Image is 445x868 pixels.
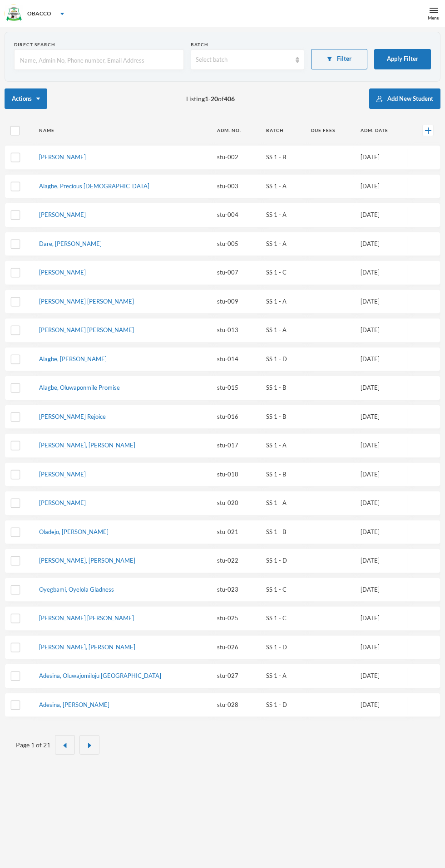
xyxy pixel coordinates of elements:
[5,5,23,23] img: logo
[211,95,218,103] b: 20
[5,88,47,109] button: Actions
[39,384,120,391] a: Alagbe, Oluwaponmile Promise
[210,578,260,602] td: stu-023
[210,203,260,227] td: stu-004
[259,318,304,343] td: SS 1 - A
[186,94,235,103] span: Listing - of
[369,88,440,109] button: Add New Student
[39,240,102,247] a: Dare, [PERSON_NAME]
[16,740,50,750] div: Page 1 of 21
[354,491,408,515] td: [DATE]
[39,528,109,535] a: Oladejo, [PERSON_NAME]
[354,433,408,458] td: [DATE]
[191,41,304,48] div: Batch
[32,120,210,141] th: Name
[210,635,260,660] td: stu-026
[354,520,408,544] td: [DATE]
[39,153,86,161] a: [PERSON_NAME]
[210,693,260,717] td: stu-028
[39,499,86,506] a: [PERSON_NAME]
[259,203,304,227] td: SS 1 - A
[39,441,135,449] a: [PERSON_NAME], [PERSON_NAME]
[39,269,86,276] a: [PERSON_NAME]
[210,606,260,631] td: stu-025
[210,347,260,372] td: stu-014
[39,614,134,622] a: [PERSON_NAME] [PERSON_NAME]
[39,701,109,708] a: Adesina, [PERSON_NAME]
[224,95,235,103] b: 406
[259,491,304,515] td: SS 1 - A
[354,635,408,660] td: [DATE]
[210,260,260,285] td: stu-007
[354,405,408,429] td: [DATE]
[259,606,304,631] td: SS 1 - C
[39,586,114,593] a: Oyegbami, Oyelola Gladness
[39,413,106,420] a: [PERSON_NAME] Rejoice
[354,260,408,285] td: [DATE]
[210,289,260,314] td: stu-009
[354,347,408,372] td: [DATE]
[14,41,184,48] div: Direct Search
[196,55,291,64] div: Select batch
[354,145,408,170] td: [DATE]
[354,578,408,602] td: [DATE]
[39,471,86,478] a: [PERSON_NAME]
[210,462,260,487] td: stu-018
[354,693,408,717] td: [DATE]
[354,232,408,256] td: [DATE]
[259,549,304,573] td: SS 1 - D
[205,95,208,103] b: 1
[354,318,408,343] td: [DATE]
[39,672,161,679] a: Adesina, Oluwajomiloju [GEOGRAPHIC_DATA]
[311,49,368,69] button: Filter
[354,462,408,487] td: [DATE]
[354,376,408,400] td: [DATE]
[210,318,260,343] td: stu-013
[39,211,86,218] a: [PERSON_NAME]
[259,232,304,256] td: SS 1 - A
[210,433,260,458] td: stu-017
[428,15,440,21] div: Menu
[259,520,304,544] td: SS 1 - B
[304,120,354,141] th: Due Fees
[425,128,431,134] img: +
[259,260,304,285] td: SS 1 - C
[210,232,260,256] td: stu-005
[210,174,260,199] td: stu-003
[210,120,260,141] th: Adm. No.
[39,643,135,651] a: [PERSON_NAME], [PERSON_NAME]
[210,664,260,688] td: stu-027
[39,298,134,305] a: [PERSON_NAME] [PERSON_NAME]
[259,145,304,170] td: SS 1 - B
[354,289,408,314] td: [DATE]
[259,433,304,458] td: SS 1 - A
[259,578,304,602] td: SS 1 - C
[259,347,304,372] td: SS 1 - D
[39,182,149,190] a: Alagbe, Precious [DEMOGRAPHIC_DATA]
[354,174,408,199] td: [DATE]
[39,355,107,363] a: Alagbe, [PERSON_NAME]
[27,10,51,18] div: OBACCO
[354,549,408,573] td: [DATE]
[210,549,260,573] td: stu-022
[354,203,408,227] td: [DATE]
[210,405,260,429] td: stu-016
[259,635,304,660] td: SS 1 - D
[259,405,304,429] td: SS 1 - B
[210,491,260,515] td: stu-020
[210,520,260,544] td: stu-021
[39,326,134,333] a: [PERSON_NAME] [PERSON_NAME]
[259,174,304,199] td: SS 1 - A
[354,664,408,688] td: [DATE]
[210,145,260,170] td: stu-002
[354,606,408,631] td: [DATE]
[259,462,304,487] td: SS 1 - B
[259,376,304,400] td: SS 1 - B
[19,50,179,70] input: Name, Admin No, Phone number, Email Address
[259,693,304,717] td: SS 1 - D
[354,120,408,141] th: Adm. Date
[259,664,304,688] td: SS 1 - A
[210,376,260,400] td: stu-015
[259,120,304,141] th: Batch
[39,557,135,564] a: [PERSON_NAME], [PERSON_NAME]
